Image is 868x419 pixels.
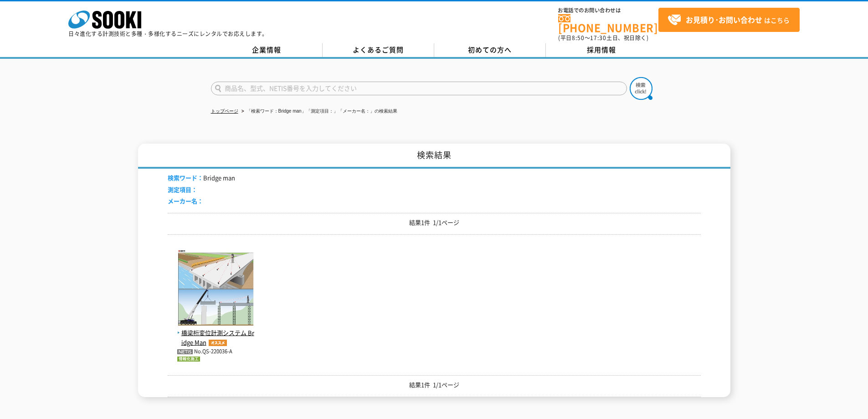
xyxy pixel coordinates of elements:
[168,218,701,228] p: 結果1件 1/1ページ
[177,347,255,357] p: No.QS-220036-A
[177,319,255,347] a: 橋梁桁変位計測システム Bridge Manオススメ
[468,45,512,55] span: 初めての方へ
[168,380,701,390] p: 結果1件 1/1ページ
[168,173,203,182] span: 検索ワード：
[211,109,238,114] a: トップページ
[658,8,800,32] a: お見積り･お問い合わせはこちら
[630,77,652,100] img: btn_search.png
[546,43,657,57] a: 採用情報
[240,107,397,116] li: 「検索ワード：Bridge man」「測定項目：」「メーカー名：」の検索結果
[177,328,255,347] span: 橋梁桁変位計測システム Bridge Man
[668,13,790,27] span: はこちら
[177,357,200,362] img: 情報化施工
[590,34,606,42] span: 17:30
[558,8,658,13] span: お電話でのお問い合わせは
[211,43,323,57] a: 企業情報
[168,185,197,194] span: 測定項目：
[323,43,434,57] a: よくあるご質問
[206,340,229,346] img: オススメ
[211,82,627,95] input: 商品名、型式、NETIS番号を入力してください
[68,31,268,36] p: 日々進化する計測技術と多種・多様化するニーズにレンタルでお応えします。
[138,144,730,169] h1: 検索結果
[572,34,585,42] span: 8:50
[177,250,255,328] img: 橋梁桁変位計測システム Bridge Man
[558,14,658,33] a: [PHONE_NUMBER]
[168,197,203,205] span: メーカー名：
[168,173,235,183] li: Bridge man
[686,14,762,25] strong: お見積り･お問い合わせ
[558,34,648,42] span: (平日 ～ 土日、祝日除く)
[434,43,546,57] a: 初めての方へ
